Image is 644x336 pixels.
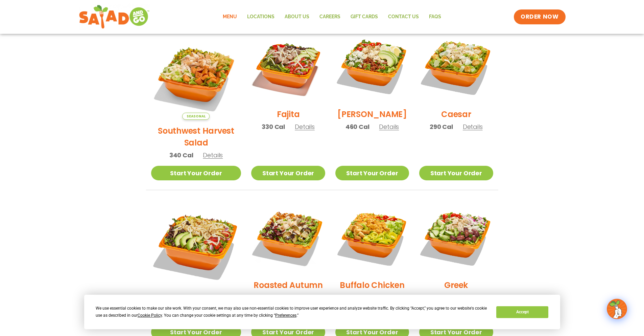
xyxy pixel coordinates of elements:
[96,305,488,319] div: We use essential cookies to make our site work. With your consent, we may also use non-essential ...
[79,3,150,30] img: new-SAG-logo-768×292
[521,13,558,21] span: ORDER NOW
[182,113,210,120] span: Seasonal
[346,293,369,302] span: 320 Cal
[444,279,468,291] h2: Greek
[419,166,493,180] a: Start Your Order
[151,29,241,120] img: Product photo for Southwest Harvest Salad
[383,9,424,25] a: Contact Us
[138,313,162,318] span: Cookie Policy
[254,279,323,291] h2: Roasted Autumn
[514,9,565,24] a: ORDER NOW
[441,108,471,120] h2: Caesar
[203,151,223,159] span: Details
[463,122,483,131] span: Details
[277,108,300,120] h2: Fajita
[335,200,409,274] img: Product photo for Buffalo Chicken Salad
[295,293,315,302] span: Details
[295,122,315,131] span: Details
[251,29,325,103] img: Product photo for Fajita Salad
[424,9,446,25] a: FAQs
[151,166,241,180] a: Start Your Order
[379,293,399,302] span: Details
[261,293,285,302] span: 470 Cal
[242,9,280,25] a: Locations
[280,9,314,25] a: About Us
[335,166,409,180] a: Start Your Order
[496,306,548,318] button: Accept
[337,108,407,120] h2: [PERSON_NAME]
[335,29,409,103] img: Product photo for Cobb Salad
[84,295,560,329] div: Cookie Consent Prompt
[251,166,325,180] a: Start Your Order
[463,293,483,302] span: Details
[345,122,369,131] span: 460 Cal
[151,125,241,149] h2: Southwest Harvest Salad
[251,200,325,274] img: Product photo for Roasted Autumn Salad
[218,9,242,25] a: Menu
[340,279,404,291] h2: Buffalo Chicken
[419,29,493,103] img: Product photo for Caesar Salad
[262,122,285,131] span: 330 Cal
[151,200,241,291] img: Product photo for BBQ Ranch Salad
[345,9,383,25] a: GIFT CARDS
[430,122,453,131] span: 290 Cal
[430,293,453,302] span: 260 Cal
[218,9,446,25] nav: Menu
[419,200,493,274] img: Product photo for Greek Salad
[275,313,296,318] span: Preferences
[314,9,345,25] a: Careers
[379,122,399,131] span: Details
[607,299,626,318] img: wpChatIcon
[169,151,193,160] span: 340 Cal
